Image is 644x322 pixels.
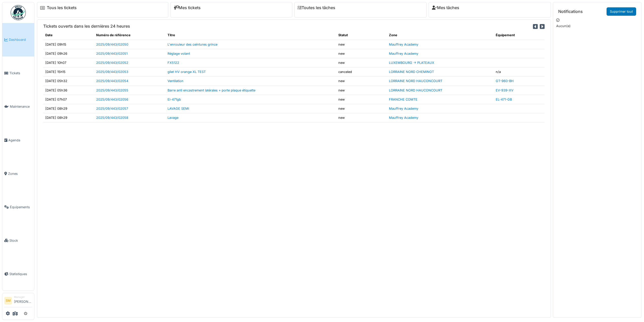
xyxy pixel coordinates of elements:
[389,79,442,83] a: LORRAINE NORD HAUCONCOURT
[9,37,32,42] span: Dashboard
[47,5,77,10] a: Tous les tickets
[43,24,130,29] h6: Tickets ouverts dans les dernières 24 heures
[4,297,12,305] li: SM
[43,40,94,49] td: [DATE] 09h15
[9,238,32,243] span: Stock
[389,116,418,120] a: Mauffrey Academy
[607,7,636,16] a: Supprimer tout
[168,107,189,110] a: LAVAGE SEMI
[336,113,387,122] td: new
[43,49,94,58] td: [DATE] 09h26
[96,79,128,83] a: 2025/09/443/02054
[389,88,442,92] a: LORRAINE NORD HAUCONCOURT
[336,86,387,95] td: new
[496,88,513,92] a: EV-939-XV
[336,31,387,40] th: Statut
[96,43,128,46] a: 2025/09/443/02050
[168,43,217,46] a: L'enrouleur des ceintures grince
[43,86,94,95] td: [DATE] 05h36
[4,295,32,307] a: SM Manager[PERSON_NAME]
[43,67,94,77] td: [DATE] 15h15
[10,104,32,109] span: Maintenance
[168,70,206,74] a: gilet HV orange XL TEST
[9,71,32,75] span: Tickets
[10,205,32,210] span: Équipements
[336,49,387,58] td: new
[494,31,545,40] th: Équipement
[14,295,32,306] li: [PERSON_NAME]
[389,52,418,55] a: Mauffrey Academy
[2,123,34,157] a: Agenda
[168,79,183,83] a: Ventilation
[96,70,128,74] a: 2025/09/443/02053
[389,70,434,74] a: LORRAINE NORD CHEMINOT
[389,107,418,110] a: Mauffrey Academy
[96,107,128,110] a: 2025/09/443/02057
[336,40,387,49] td: new
[96,88,128,92] a: 2025/09/443/02055
[389,43,418,46] a: Mauffrey Academy
[558,9,583,14] h6: Notifications
[43,104,94,113] td: [DATE] 08h29
[168,116,178,120] a: Lavage
[387,31,494,40] th: Zone
[2,90,34,123] a: Maintenance
[165,31,336,40] th: Titre
[389,61,434,65] a: LUXEMBOURG -> PLATEAUX
[43,113,94,122] td: [DATE] 08h29
[174,5,201,10] a: Mes tickets
[168,98,181,101] a: El-471gb
[96,52,128,55] a: 2025/09/443/02051
[389,98,418,101] a: FRANCHE COMTE
[8,171,32,176] span: Zones
[168,88,255,92] a: Barre anti encastrement latérales + porte plaque étiquette
[496,79,514,83] a: GT-960-BH
[8,138,32,143] span: Agenda
[336,67,387,77] td: canceled
[43,31,94,40] th: Date
[432,5,459,10] a: Mes tâches
[2,23,34,56] a: Dashboard
[96,61,128,65] a: 2025/09/443/02052
[2,157,34,190] a: Zones
[9,272,32,276] span: Statistiques
[336,77,387,86] td: new
[43,77,94,86] td: [DATE] 05h32
[168,61,179,65] a: FX5122
[496,98,512,101] a: EL-471-GB
[2,56,34,90] a: Tickets
[43,95,94,104] td: [DATE] 07h07
[2,257,34,291] a: Statistiques
[336,58,387,67] td: new
[2,190,34,224] a: Équipements
[11,5,26,20] img: Badge_color-CXgf-gQk.svg
[494,67,545,77] td: n/a
[94,31,165,40] th: Numéro de référence
[556,24,638,28] p: Aucun(e)
[14,295,32,299] div: Manager
[2,224,34,257] a: Stock
[336,95,387,104] td: new
[298,5,335,10] a: Toutes les tâches
[96,98,128,101] a: 2025/09/443/02056
[43,58,94,67] td: [DATE] 10h07
[336,104,387,113] td: new
[96,116,128,120] a: 2025/09/443/02058
[168,52,190,55] a: Réglage volant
